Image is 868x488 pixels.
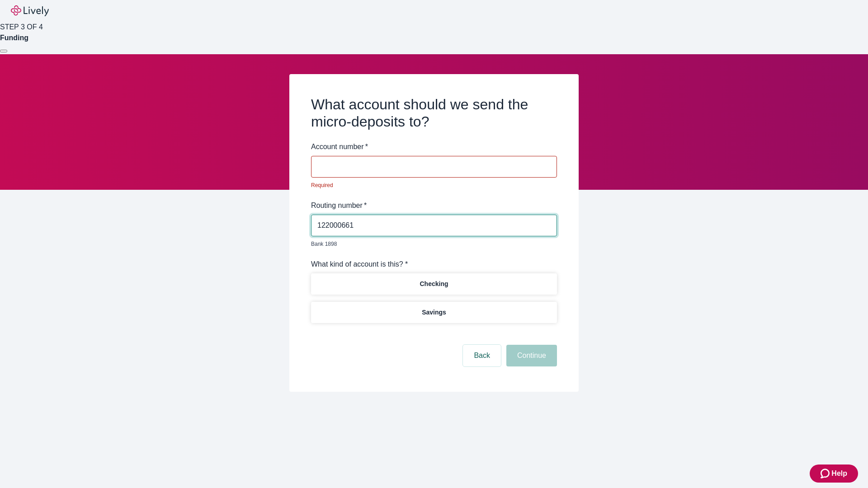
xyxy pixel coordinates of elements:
[311,273,557,295] button: Checking
[821,468,831,479] svg: Zendesk support icon
[311,141,368,152] label: Account number
[311,181,551,189] p: Required
[311,302,557,323] button: Savings
[311,200,367,211] label: Routing number
[311,96,557,131] h2: What account should we send the micro-deposits to?
[463,345,501,366] button: Back
[311,259,408,270] label: What kind of account is this? *
[831,468,847,479] span: Help
[420,279,448,289] p: Checking
[11,5,49,16] img: Lively
[422,308,446,317] p: Savings
[810,465,858,483] button: Zendesk support iconHelp
[311,240,551,248] p: Bank 1898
